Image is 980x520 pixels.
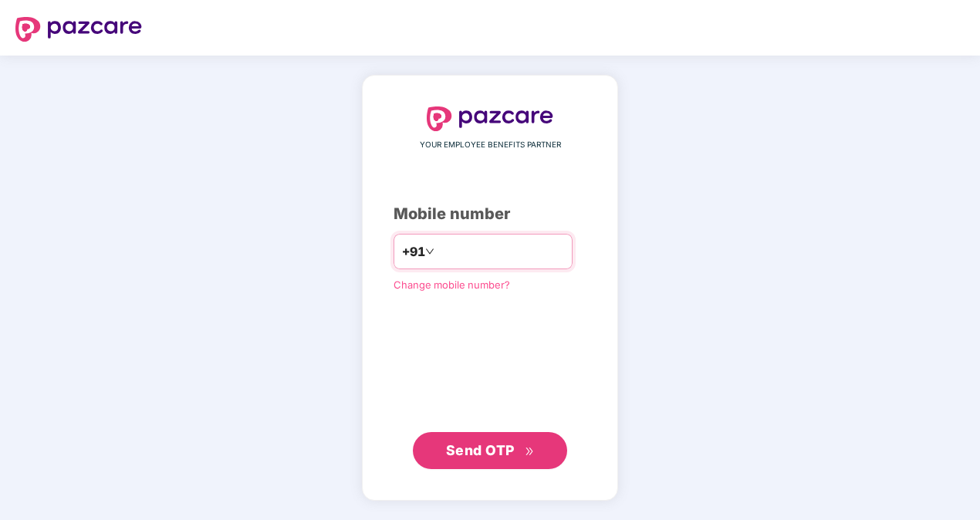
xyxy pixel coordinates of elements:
span: YOUR EMPLOYEE BENEFITS PARTNER [420,139,561,151]
div: Mobile number [394,202,586,226]
a: Change mobile number? [394,279,510,291]
img: logo [427,106,553,131]
span: double-right [525,447,535,457]
span: Send OTP [446,442,515,458]
span: down [425,247,434,256]
span: +91 [402,242,425,262]
button: Send OTPdouble-right [413,432,567,469]
img: logo [15,17,142,42]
